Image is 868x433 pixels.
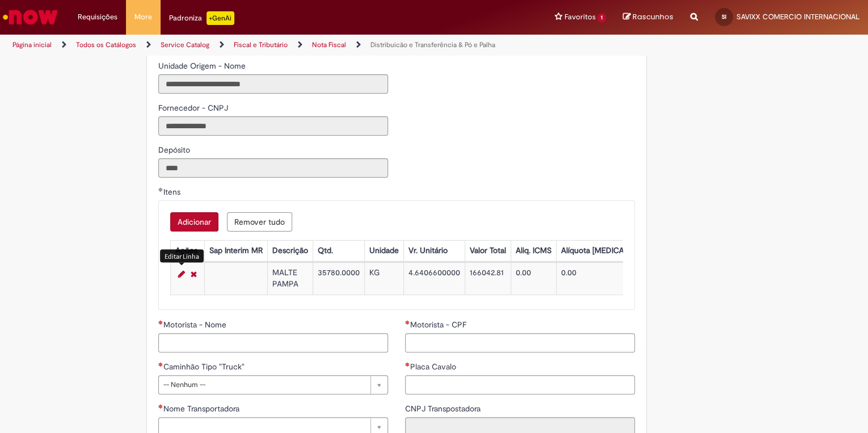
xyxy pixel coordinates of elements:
span: Placa Cavalo [410,361,458,372]
th: Valor Total [465,241,511,262]
span: Rascunhos [633,11,673,22]
span: Somente leitura - Depósito [158,145,192,155]
span: 1 [597,13,606,23]
span: Requisições [78,11,117,23]
th: Descrição [267,241,313,262]
td: 35780.0000 [313,263,364,295]
span: Caminhão Tipo "Truck" [163,361,247,372]
span: -- Nenhum -- [163,376,365,394]
td: 166042.81 [465,263,511,295]
div: Padroniza [169,11,234,25]
a: Fiscal e Tributário [234,40,288,49]
span: Favoritos [564,11,595,23]
td: 0.00 [556,263,692,295]
img: ServiceNow [1,6,60,28]
span: Somente leitura - Fornecedor - CNPJ [158,103,230,113]
td: MALTE PAMPA [267,263,313,295]
span: Necessários [158,362,163,367]
span: Somente leitura - Unidade Origem - Nome [158,61,248,71]
a: Rascunhos [623,12,673,23]
span: Obrigatório Preenchido [158,187,163,192]
span: Necessários [158,404,163,409]
p: +GenAi [207,11,234,25]
span: Motorista - CPF [410,320,469,330]
span: SAVIXX COMERCIO INTERNACIONAL [736,12,859,22]
span: Itens [163,187,183,197]
span: Necessários [405,320,410,325]
input: Depósito [158,158,388,178]
input: Placa Cavalo [405,375,635,394]
th: Qtd. [313,241,364,262]
th: Alíquota [MEDICAL_DATA] Estadual [556,241,692,262]
span: Necessários [405,362,410,367]
span: Necessários [158,320,163,325]
td: 0.00 [511,263,556,295]
span: Motorista - Nome [163,320,229,330]
a: Distribuicão e Transferência & Pó e Palha [370,40,495,49]
th: Sap Interim MR [204,241,267,262]
a: Editar Linha 1 [175,267,188,281]
td: KG [364,263,403,295]
button: Remove all rows for Itens [227,212,292,232]
th: Aliq. ICMS [511,241,556,262]
input: Motorista - CPF [405,333,635,352]
a: Todos os Catálogos [76,40,136,49]
input: Fornecedor - CNPJ [158,116,388,136]
th: Ações [170,241,204,262]
ul: Trilhas de página [9,35,570,56]
span: SI [722,13,726,20]
input: Unidade Origem - Nome [158,74,388,94]
input: Motorista - Nome [158,333,388,352]
a: Página inicial [12,40,52,49]
div: Editar Linha [160,249,204,262]
th: Vr. Unitário [403,241,465,262]
span: Somente leitura - CNPJ Transpostadora [405,403,483,414]
button: Add a row for Itens [170,212,218,232]
a: Service Catalog [161,40,209,49]
a: Nota Fiscal [312,40,346,49]
td: 4.6406600000 [403,263,465,295]
span: More [134,11,152,23]
th: Unidade [364,241,403,262]
a: Remover linha 1 [188,267,200,281]
span: Necessários - Nome Transportadora [163,403,242,414]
